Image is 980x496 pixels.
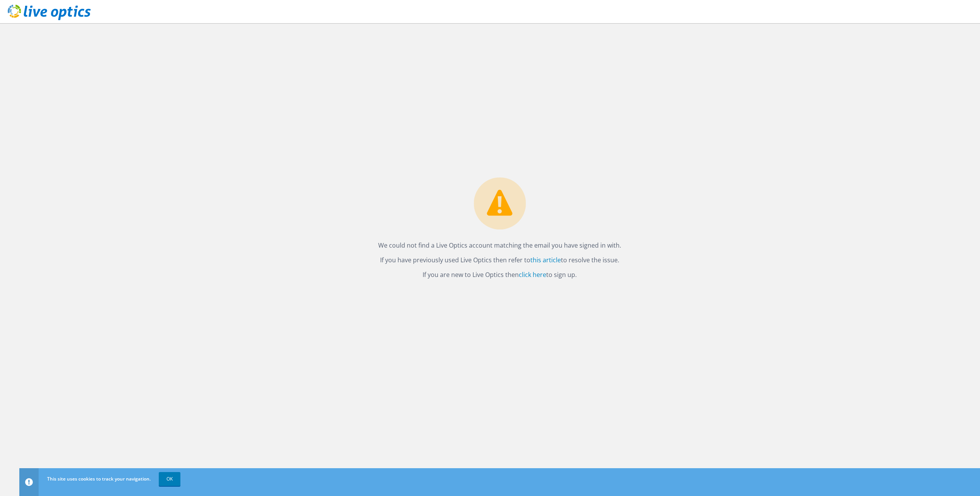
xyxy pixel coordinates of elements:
[519,270,546,279] a: click here
[47,476,151,482] span: This site uses cookies to track your navigation.
[378,269,621,280] p: If you are new to Live Optics then to sign up.
[378,255,621,265] p: If you have previously used Live Optics then refer to to resolve the issue.
[378,240,621,251] p: We could not find a Live Optics account matching the email you have signed in with.
[159,472,180,486] a: OK
[530,256,561,264] a: this article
